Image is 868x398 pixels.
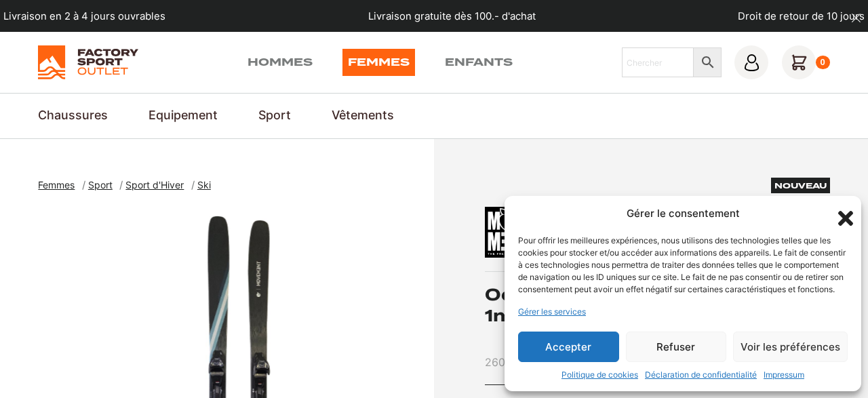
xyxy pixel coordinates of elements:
[645,369,757,381] a: Déclaration de confidentialité
[518,332,619,362] button: Accepter
[38,106,108,125] a: Chaussures
[518,235,846,296] div: Pour offrir les meilleures expériences, nous utilisons des technologies telles que les cookies po...
[197,179,211,191] span: Ski
[738,9,865,24] p: Droit de retour de 10 jours
[332,106,394,125] a: Vêtements
[38,179,82,191] a: Femmes
[125,179,191,191] a: Sport d'Hiver
[518,306,586,318] a: Gérer les services
[626,332,727,362] button: Refuser
[844,7,868,31] button: dismiss
[774,180,827,191] span: Nouveau
[733,332,848,362] button: Voir les préférences
[445,49,513,76] a: Enfants
[561,369,638,381] a: Politique de cookies
[248,49,313,76] a: Hommes
[38,179,75,191] span: Femmes
[149,106,218,125] a: Equipement
[485,285,830,326] h1: Occasion Ski Movement GO 90 1m70 avec fixes
[834,207,848,220] div: Fermer la boîte de dialogue
[258,106,291,125] a: Sport
[38,45,138,79] img: Factory Sport Outlet
[38,178,218,193] nav: breadcrumbs
[622,47,694,77] input: Chercher
[342,49,415,76] a: Femmes
[485,355,544,369] bdi: 260.00
[197,179,218,191] a: Ski
[88,179,113,191] span: Sport
[88,179,120,191] a: Sport
[125,179,184,191] span: Sport d'Hiver
[764,369,804,381] a: Impressum
[3,9,165,24] p: Livraison en 2 à 4 jours ouvrables
[368,9,536,24] p: Livraison gratuite dès 100.- d'achat
[627,206,740,222] div: Gérer le consentement
[816,56,830,69] div: 0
